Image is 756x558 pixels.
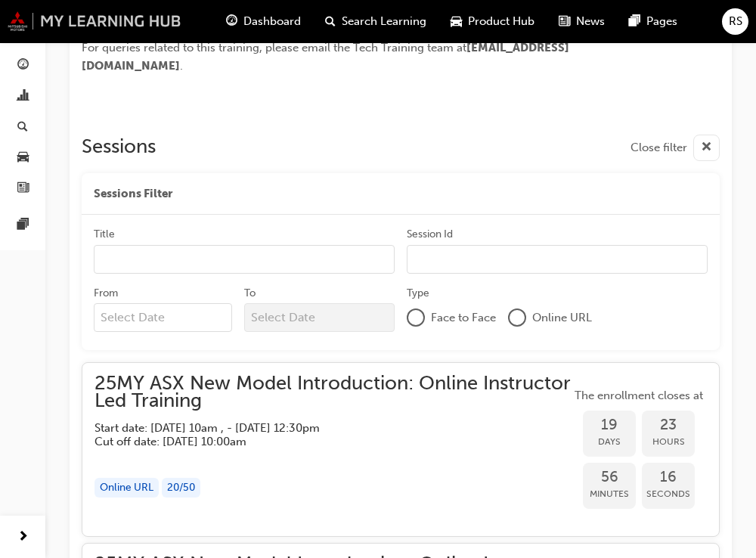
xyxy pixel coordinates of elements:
span: pages-icon [17,219,29,232]
a: pages-iconPages [617,6,689,37]
span: 25MY ASX New Model Introduction: Online Instructor Led Training [94,375,571,409]
span: [EMAIL_ADDRESS][DOMAIN_NAME] [82,41,569,73]
div: Online URL [94,478,159,498]
span: news-icon [559,12,570,31]
span: Face to Face [431,309,496,327]
span: pages-icon [629,12,640,31]
span: 56 [583,469,636,486]
span: Search Learning [342,13,426,30]
span: search-icon [17,120,28,134]
img: mmal [8,11,181,31]
span: Dashboard [243,13,301,30]
div: From [94,286,118,301]
span: Pages [646,13,677,30]
a: news-iconNews [547,6,617,37]
span: car-icon [17,151,29,165]
a: guage-iconDashboard [214,6,313,37]
input: From [94,303,232,332]
span: chart-icon [17,90,29,104]
a: search-iconSearch Learning [313,6,438,37]
input: Session Id [407,245,708,274]
span: Close filter [631,139,687,157]
span: guage-icon [226,12,237,31]
span: next-icon [17,528,29,547]
span: Days [583,433,636,451]
span: 19 [583,417,636,434]
h2: Sessions [82,135,156,161]
a: car-iconProduct Hub [438,6,547,37]
button: Close filter [631,135,720,161]
span: guage-icon [17,59,29,73]
span: search-icon [325,12,336,31]
h5: Start date: [DATE] 10am , - [DATE] 12:30pm [94,421,547,435]
h5: Cut off date: [DATE] 10:00am [94,435,547,448]
span: car-icon [451,12,462,31]
span: Minutes [583,485,636,503]
span: Hours [642,433,695,451]
span: 23 [642,417,695,434]
span: News [576,13,605,30]
span: 16 [642,469,695,486]
div: Type [407,286,429,301]
span: Product Hub [468,13,534,30]
button: RS [722,8,748,35]
span: Sessions Filter [94,185,172,203]
button: 25MY ASX New Model Introduction: Online Instructor Led TrainingStart date: [DATE] 10am , - [DATE]... [94,375,707,524]
input: To [244,303,395,332]
span: RS [729,13,742,30]
span: For queries related to this training, please email the Tech Training team at [82,41,466,54]
span: cross-icon [701,138,712,157]
div: Title [94,227,115,242]
div: Session Id [407,227,453,242]
span: Seconds [642,485,695,503]
span: . [180,59,183,73]
span: news-icon [17,181,29,195]
div: To [244,286,256,301]
div: 20 / 50 [162,478,200,498]
span: The enrollment closes at [571,387,707,405]
input: Title [94,245,395,274]
span: Online URL [532,309,592,327]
